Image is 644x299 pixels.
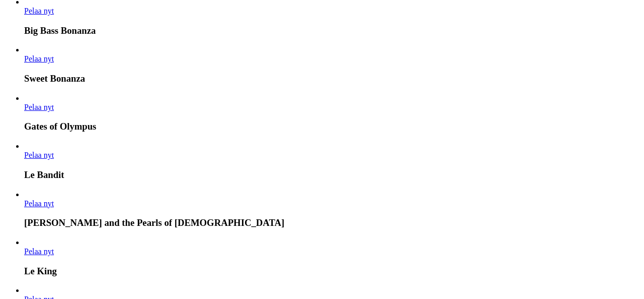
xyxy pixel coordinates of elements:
article: Sweet Bonanza [24,45,640,84]
span: Pelaa nyt [24,7,54,15]
span: Pelaa nyt [24,103,54,111]
a: Le King [24,247,54,256]
article: Le Bandit [24,142,640,181]
span: Pelaa nyt [24,54,54,63]
a: Gates of Olympus [24,103,54,111]
h3: Le King [24,266,640,277]
span: Pelaa nyt [24,199,54,208]
a: Rich Wilde and the Pearls of Vishnu [24,199,54,208]
a: Le Bandit [24,151,54,159]
span: Pelaa nyt [24,151,54,159]
h3: Big Bass Bonanza [24,25,640,36]
article: Gates of Olympus [24,94,640,133]
h3: Gates of Olympus [24,121,640,132]
a: Sweet Bonanza [24,54,54,63]
h3: Sweet Bonanza [24,73,640,84]
article: Rich Wilde and the Pearls of Vishnu [24,190,640,229]
a: Big Bass Bonanza [24,7,54,15]
h3: Le Bandit [24,169,640,181]
h3: [PERSON_NAME] and the Pearls of [DEMOGRAPHIC_DATA] [24,217,640,228]
article: Le King [24,238,640,277]
span: Pelaa nyt [24,247,54,256]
